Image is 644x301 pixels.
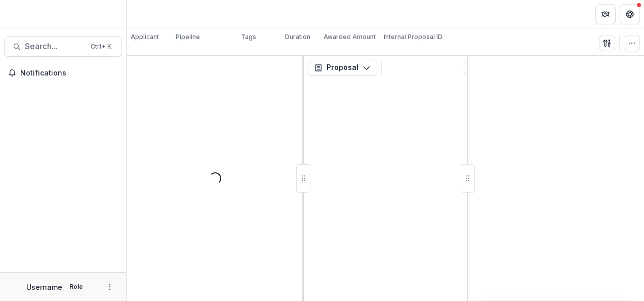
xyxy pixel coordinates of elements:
[25,42,85,51] span: Search...
[308,60,377,76] button: Proposal
[26,282,62,292] p: Username
[620,4,640,24] button: Get Help
[241,32,256,42] p: Tags
[131,32,159,42] p: Applicant
[176,32,200,42] p: Pipeline
[4,65,122,81] button: Notifications
[4,36,122,57] button: Search...
[104,281,116,293] button: More
[20,69,118,78] span: Notifications
[384,32,442,42] p: Internal Proposal ID
[324,32,376,42] p: Awarded Amount
[464,60,480,76] button: View Attached Files
[595,4,616,24] button: Partners
[285,32,310,42] p: Duration
[66,282,86,291] p: Role
[89,41,113,52] div: Ctrl + K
